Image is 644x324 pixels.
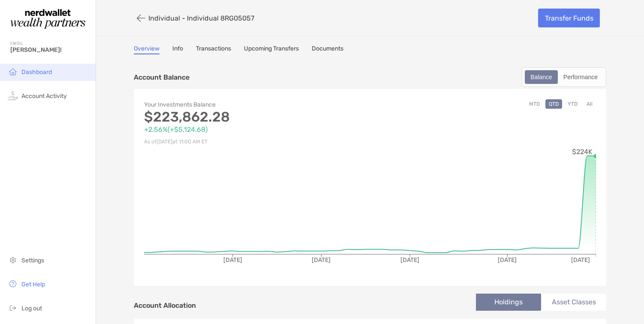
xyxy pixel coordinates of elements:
img: activity icon [8,90,18,101]
img: household icon [8,66,18,77]
button: YTD [564,99,581,109]
button: All [583,99,596,109]
a: Overview [134,45,159,54]
span: Get Help [21,281,45,288]
tspan: [DATE] [571,256,590,264]
div: Balance [526,71,557,83]
p: $223,862.28 [144,112,370,122]
a: Info [172,45,183,54]
button: MTD [526,99,543,109]
tspan: [DATE] [312,256,331,264]
p: Individual - Individual 8RG05057 [148,14,254,22]
tspan: [DATE] [498,256,517,264]
a: Transactions [196,45,231,54]
span: Dashboard [21,68,52,76]
img: Zoe Logo [10,3,85,34]
h4: Account Allocation [134,301,196,309]
a: Upcoming Transfers [244,45,299,54]
tspan: [DATE] [400,256,419,264]
span: Account Activity [21,92,67,100]
button: QTD [545,99,562,109]
a: Documents [312,45,343,54]
tspan: $224K [572,148,593,156]
img: get-help icon [8,279,18,289]
p: As of [DATE] at 11:00 AM ET [144,137,370,147]
div: segmented control [522,67,606,87]
a: Transfer Funds [538,9,600,27]
span: [PERSON_NAME]! [10,46,90,54]
span: Log out [21,305,42,312]
span: Settings [21,257,44,264]
li: Holdings [476,294,541,311]
p: +2.56% ( +$5,124.68 ) [144,124,370,135]
p: Your Investments Balance [144,99,370,110]
div: Performance [559,71,602,83]
img: logout icon [8,303,18,313]
img: settings icon [8,255,18,265]
p: Account Balance [134,72,190,83]
tspan: [DATE] [223,256,242,264]
li: Asset Classes [541,294,606,311]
